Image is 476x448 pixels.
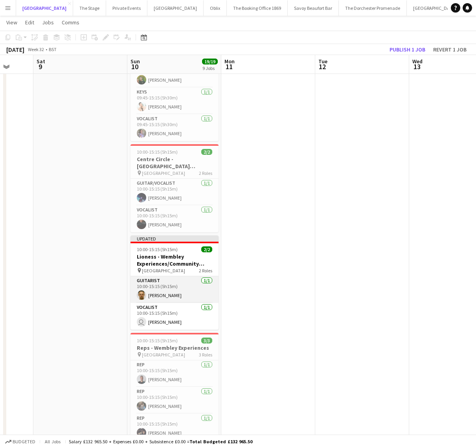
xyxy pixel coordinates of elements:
[43,439,62,444] span: All jobs
[227,0,288,16] button: The Booking Office 1869
[49,46,57,52] div: BST
[106,0,147,16] button: Private Events
[130,61,219,88] app-card-role: Guitarist1/109:45-15:15 (5h30m)[PERSON_NAME]
[130,276,219,303] app-card-role: Guitarist1/110:00-15:15 (5h15m)[PERSON_NAME]
[130,344,219,351] h3: Reps - Wembley Experiences
[189,439,252,444] span: Total Budgeted £132 965.50
[224,58,235,65] span: Mon
[142,170,185,176] span: [GEOGRAPHIC_DATA]
[137,338,178,343] span: 10:00-15:15 (5h15m)
[318,58,327,65] span: Tue
[62,19,79,26] span: Comms
[130,414,219,441] app-card-role: Rep1/110:00-15:15 (5h15m)[PERSON_NAME]
[142,268,185,274] span: [GEOGRAPHIC_DATA]
[130,235,219,242] div: Updated
[3,17,20,28] a: View
[130,333,219,441] app-job-card: 10:00-15:15 (5h15m)3/3Reps - Wembley Experiences [GEOGRAPHIC_DATA]3 RolesRep1/110:00-15:15 (5h15m...
[129,62,140,71] span: 10
[73,0,106,16] button: The Stage
[147,0,204,16] button: [GEOGRAPHIC_DATA]
[204,0,227,16] button: Oblix
[130,144,219,232] app-job-card: 10:00-15:15 (5h15m)2/2Centre Circle - [GEOGRAPHIC_DATA] Experience/Community Shield [GEOGRAPHIC_D...
[4,437,37,446] button: Budgeted
[130,156,219,170] h3: Centre Circle - [GEOGRAPHIC_DATA] Experience/Community Shield
[130,206,219,232] app-card-role: Vocalist1/110:00-15:15 (5h15m)[PERSON_NAME]
[16,0,73,16] button: [GEOGRAPHIC_DATA]
[26,46,46,52] span: Week 32
[202,59,218,64] span: 19/19
[25,19,34,26] span: Edit
[407,0,463,16] button: [GEOGRAPHIC_DATA]
[199,352,212,358] span: 3 Roles
[130,360,219,387] app-card-role: Rep1/110:00-15:15 (5h15m)[PERSON_NAME]
[411,62,423,71] span: 13
[137,149,178,155] span: 10:00-15:15 (5h15m)
[201,149,212,155] span: 2/2
[386,44,428,55] button: Publish 1 job
[288,0,339,16] button: Savoy Beaufort Bar
[69,439,252,444] div: Salary £132 965.50 + Expenses £0.00 + Subsistence £0.00 =
[130,303,219,330] app-card-role: Vocalist1/110:00-15:15 (5h15m) [PERSON_NAME]
[35,62,45,71] span: 9
[130,253,219,267] h3: Lioness - Wembley Experiences/Community Shield
[201,338,212,343] span: 3/3
[412,58,423,65] span: Wed
[142,352,185,358] span: [GEOGRAPHIC_DATA]
[130,88,219,114] app-card-role: Keys1/109:45-15:15 (5h30m)[PERSON_NAME]
[317,62,327,71] span: 12
[130,58,140,65] span: Sun
[199,268,212,274] span: 2 Roles
[201,246,212,252] span: 2/2
[199,170,212,176] span: 2 Roles
[130,25,219,141] app-job-card: 09:45-15:15 (5h30m)5/5[PERSON_NAME] - Wembley Experiences/Community Shield [GEOGRAPHIC_DATA]5 Rol...
[130,114,219,141] app-card-role: Vocalist1/109:45-15:15 (5h30m)[PERSON_NAME]
[6,46,24,53] div: [DATE]
[130,387,219,414] app-card-role: Rep1/110:00-15:15 (5h15m)[PERSON_NAME]
[22,17,37,28] a: Edit
[130,235,219,330] app-job-card: Updated10:00-15:15 (5h15m)2/2Lioness - Wembley Experiences/Community Shield [GEOGRAPHIC_DATA]2 Ro...
[223,62,235,71] span: 11
[6,19,17,26] span: View
[137,246,178,252] span: 10:00-15:15 (5h15m)
[39,17,57,28] a: Jobs
[42,19,54,26] span: Jobs
[37,58,45,65] span: Sat
[59,17,83,28] a: Comms
[430,44,470,55] button: Revert 1 job
[13,439,35,444] span: Budgeted
[339,0,407,16] button: The Dorchester Promenade
[130,179,219,206] app-card-role: Guitar/Vocalist1/110:00-15:15 (5h15m)[PERSON_NAME]
[202,65,217,71] div: 9 Jobs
